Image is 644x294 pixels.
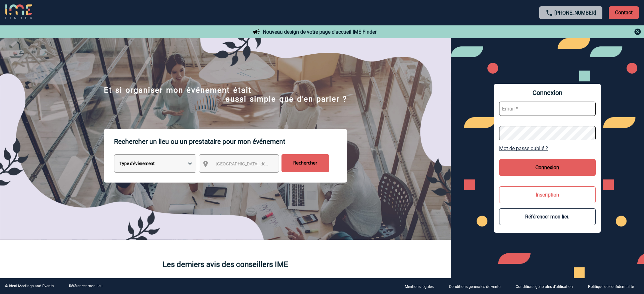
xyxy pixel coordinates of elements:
span: Connexion [499,89,596,97]
a: [PHONE_NUMBER] [554,10,596,16]
p: Conditions générales d'utilisation [516,284,573,289]
input: Rechercher [281,154,329,172]
a: Référencer mon lieu [69,284,103,288]
button: Inscription [499,186,596,203]
a: Politique de confidentialité [583,283,644,289]
a: Mentions légales [400,283,444,289]
p: Contact [609,6,639,19]
button: Connexion [499,159,596,176]
p: Rechercher un lieu ou un prestataire pour mon événement [114,129,347,154]
button: Référencer mon lieu [499,208,596,225]
p: Conditions générales de vente [449,284,500,289]
input: Email * [499,102,596,116]
img: call-24-px.png [546,9,553,17]
div: © Ideal Meetings and Events [5,284,54,288]
span: [GEOGRAPHIC_DATA], département, région... [216,161,304,166]
a: Conditions générales d'utilisation [511,283,583,289]
a: Mot de passe oublié ? [499,145,596,151]
a: Conditions générales de vente [444,283,511,289]
p: Mentions légales [405,284,434,289]
p: Politique de confidentialité [588,284,634,289]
